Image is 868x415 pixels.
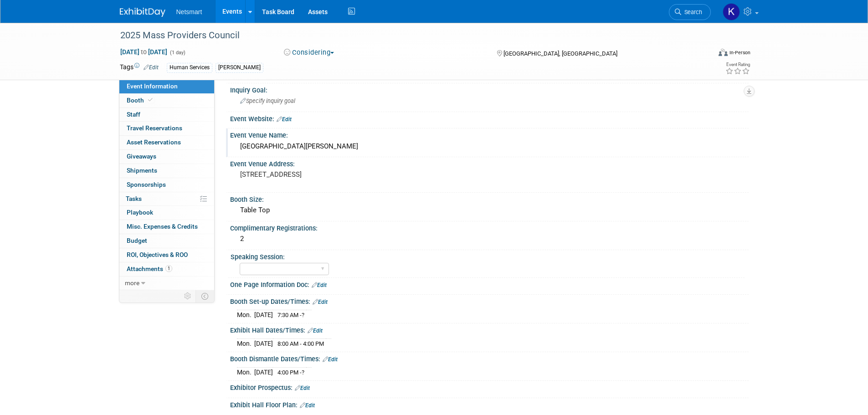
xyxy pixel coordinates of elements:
span: (1 day) [169,50,185,56]
a: Tasks [119,192,214,206]
a: Booth [119,94,214,108]
img: Kaitlyn Woicke [723,3,740,20]
a: Edit [144,64,159,71]
a: more [119,277,214,290]
div: Exhibit Hall Floor Plan: [230,398,749,410]
div: Human Services [167,63,212,72]
span: Shipments [127,167,157,174]
i: Booth reservation complete [148,97,153,102]
a: Event Information [119,80,214,93]
span: ? [302,369,304,376]
span: Sponsorships [127,181,166,188]
span: [DATE] [DATE] [120,48,168,56]
div: One Page Information Doc: [230,278,749,290]
div: [GEOGRAPHIC_DATA][PERSON_NAME] [237,139,742,154]
div: Booth Set-up Dates/Times: [230,295,749,307]
div: Table Top [237,203,742,217]
span: Specify inquiry goal [240,97,295,104]
span: ROI, Objectives & ROO [127,251,188,258]
span: Travel Reservations [127,124,182,132]
a: Edit [308,328,323,334]
a: Edit [295,385,310,391]
span: 8:00 AM - 4:00 PM [277,340,324,347]
div: Inquiry Goal: [230,83,749,95]
div: Event Format [657,47,751,61]
div: Event Venue Address: [230,157,749,169]
span: Event Information [127,82,178,90]
pre: [STREET_ADDRESS] [240,170,436,179]
a: Playbook [119,206,214,220]
a: Edit [313,299,328,305]
div: [PERSON_NAME] [216,63,263,72]
a: Staff [119,108,214,122]
span: Staff [127,111,140,118]
a: Shipments [119,164,214,178]
a: Edit [300,402,315,409]
div: Event Rating [725,62,750,67]
span: 1 [165,265,172,272]
td: Mon. [237,310,254,320]
a: Budget [119,234,214,248]
div: Booth Size: [230,193,749,204]
div: Event Website: [230,112,749,124]
td: Personalize Event Tab Strip [180,290,196,302]
a: Edit [277,116,292,123]
a: ROI, Objectives & ROO [119,248,214,262]
div: Event Venue Name: [230,128,749,140]
span: Netsmart [176,8,202,15]
span: Giveaways [127,153,156,160]
span: Misc. Expenses & Credits [127,223,198,230]
span: Budget [127,237,147,244]
div: Exhibitor Prospectus: [230,381,749,393]
div: Exhibit Hall Dates/Times: [230,323,749,335]
span: Attachments [127,265,172,272]
td: Tags [120,62,159,73]
td: [DATE] [254,368,273,377]
span: Asset Reservations [127,138,181,146]
span: Search [681,9,702,15]
a: Search [669,4,711,20]
a: Asset Reservations [119,136,214,149]
div: Speaking Session: [231,250,745,261]
span: to [139,48,148,56]
span: Tasks [126,195,142,202]
a: Misc. Expenses & Credits [119,220,214,234]
img: ExhibitDay [120,8,165,17]
td: Mon. [237,339,254,348]
div: In-Person [729,49,750,56]
span: more [125,279,139,287]
div: Booth Dismantle Dates/Times: [230,352,749,364]
a: Travel Reservations [119,122,214,135]
div: Complimentary Registrations: [230,221,749,233]
a: Sponsorships [119,178,214,192]
span: 4:00 PM - [277,369,304,376]
div: 2 [237,232,742,246]
button: Considering [281,48,338,57]
div: 2025 Mass Providers Council [117,27,697,44]
a: Edit [323,356,338,363]
span: Playbook [127,209,153,216]
td: [DATE] [254,339,273,348]
td: Mon. [237,368,254,377]
a: Giveaways [119,150,214,164]
span: ? [302,312,304,318]
a: Edit [312,282,327,288]
a: Attachments1 [119,262,214,276]
span: [GEOGRAPHIC_DATA], [GEOGRAPHIC_DATA] [503,50,617,57]
span: Booth [127,97,154,104]
td: Toggle Event Tabs [195,290,214,302]
td: [DATE] [254,310,273,320]
span: 7:30 AM - [277,312,304,318]
img: Format-Inperson.png [719,49,728,56]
